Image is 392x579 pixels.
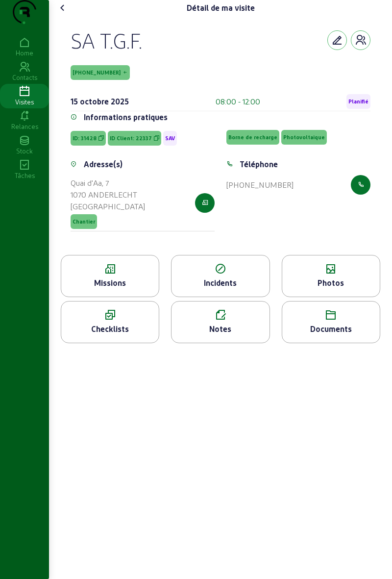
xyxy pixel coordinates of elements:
[71,96,129,107] div: 15 octobre 2025
[73,135,97,142] span: ID: 31428
[73,218,95,225] span: Chantier
[165,135,175,142] span: SAV
[187,2,255,14] div: Détail de ma visite
[71,201,145,212] div: [GEOGRAPHIC_DATA]
[348,98,368,105] span: Planifié
[110,135,152,142] span: ID Client: 22337
[240,158,278,170] div: Téléphone
[71,189,145,201] div: 1070 ANDERLECHT
[171,277,269,289] div: Incidents
[71,27,142,53] div: SA T.G.F.
[282,323,380,335] div: Documents
[71,177,145,189] div: Quai d'Aa, 7
[61,277,159,289] div: Missions
[61,323,159,335] div: Checklists
[216,96,260,107] div: 08:00 - 12:00
[84,158,122,170] div: Adresse(s)
[283,134,325,141] span: Photovoltaique
[226,179,294,191] div: [PHONE_NUMBER]
[73,69,121,76] span: [PHONE_NUMBER]
[171,323,269,335] div: Notes
[84,111,168,123] div: Informations pratiques
[228,134,277,141] span: Borne de recharge
[282,277,380,289] div: Photos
